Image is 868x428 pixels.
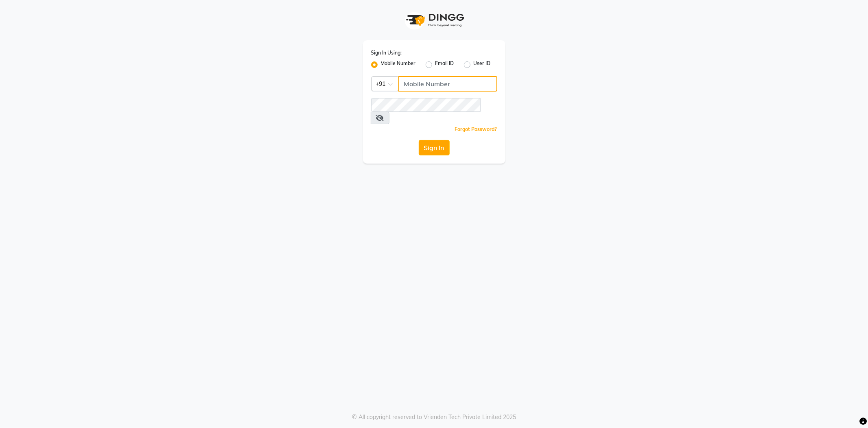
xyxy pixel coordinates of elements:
[381,60,416,70] label: Mobile Number
[371,98,481,112] input: Username
[474,60,491,70] label: User ID
[419,140,450,155] button: Sign In
[398,76,497,92] input: Username
[371,49,402,57] label: Sign In Using:
[435,60,454,70] label: Email ID
[455,126,497,132] a: Forgot Password?
[402,8,467,32] img: logo1.svg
